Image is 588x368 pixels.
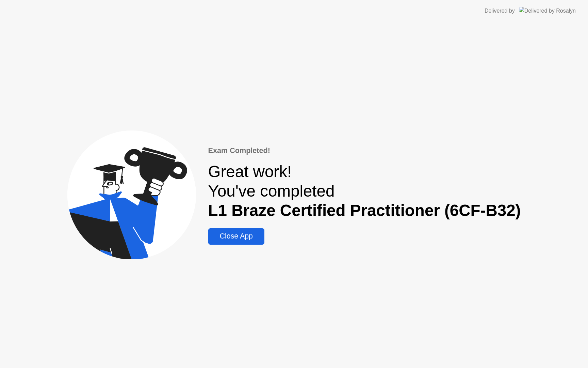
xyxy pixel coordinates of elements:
img: Delivered by Rosalyn [519,7,576,15]
div: Great work! You've completed [208,162,521,220]
div: Exam Completed! [208,145,521,156]
b: L1 Braze Certified Practitioner (6CF-B32) [208,201,521,219]
div: Close App [210,232,262,241]
button: Close App [208,228,264,245]
div: Delivered by [485,7,515,15]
